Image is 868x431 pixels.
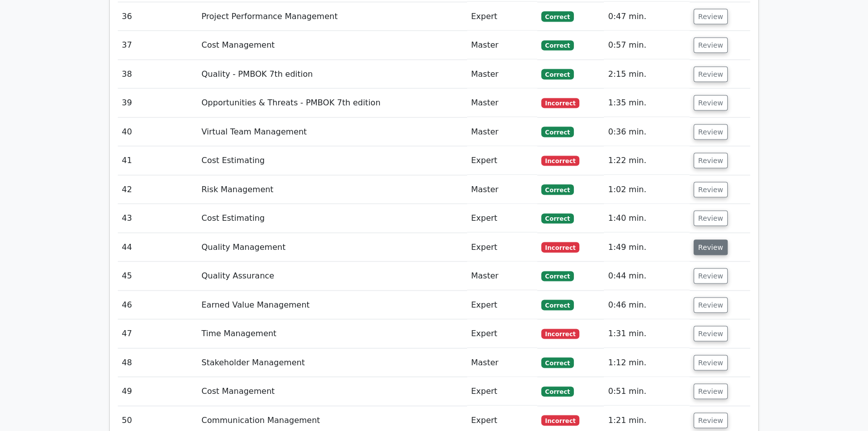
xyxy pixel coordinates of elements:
[467,377,537,406] td: Expert
[118,147,197,175] td: 41
[197,262,467,291] td: Quality Assurance
[118,31,197,60] td: 37
[604,31,690,60] td: 0:57 min.
[604,291,690,320] td: 0:46 min.
[604,377,690,406] td: 0:51 min.
[467,147,537,175] td: Expert
[694,326,728,342] button: Review
[467,262,537,291] td: Master
[694,240,728,255] button: Review
[541,271,574,281] span: Correct
[694,355,728,371] button: Review
[694,413,728,428] button: Review
[541,242,580,252] span: Incorrect
[118,377,197,406] td: 49
[197,320,467,348] td: Time Management
[197,3,467,31] td: Project Performance Management
[541,156,580,166] span: Incorrect
[604,60,690,89] td: 2:15 min.
[467,233,537,262] td: Expert
[197,204,467,233] td: Cost Estimating
[197,349,467,377] td: Stakeholder Management
[467,349,537,377] td: Master
[197,176,467,204] td: Risk Management
[694,211,728,226] button: Review
[197,118,467,147] td: Virtual Team Management
[197,31,467,60] td: Cost Management
[541,98,580,108] span: Incorrect
[197,60,467,89] td: Quality - PMBOK 7th edition
[467,204,537,233] td: Expert
[604,147,690,175] td: 1:22 min.
[604,349,690,377] td: 1:12 min.
[118,176,197,204] td: 42
[541,214,574,224] span: Correct
[197,233,467,262] td: Quality Management
[604,262,690,291] td: 0:44 min.
[694,9,728,25] button: Review
[541,41,574,51] span: Correct
[541,12,574,22] span: Correct
[694,95,728,111] button: Review
[118,291,197,320] td: 46
[604,176,690,204] td: 1:02 min.
[604,320,690,348] td: 1:31 min.
[118,233,197,262] td: 44
[541,185,574,195] span: Correct
[694,67,728,82] button: Review
[694,153,728,169] button: Review
[541,415,580,425] span: Incorrect
[197,291,467,320] td: Earned Value Management
[604,89,690,117] td: 1:35 min.
[197,377,467,406] td: Cost Management
[118,3,197,31] td: 36
[604,233,690,262] td: 1:49 min.
[541,329,580,339] span: Incorrect
[694,268,728,284] button: Review
[197,147,467,175] td: Cost Estimating
[118,262,197,291] td: 45
[118,349,197,377] td: 48
[604,118,690,147] td: 0:36 min.
[467,60,537,89] td: Master
[694,384,728,399] button: Review
[604,3,690,31] td: 0:47 min.
[604,204,690,233] td: 1:40 min.
[467,118,537,147] td: Master
[197,89,467,117] td: Opportunities & Threats - PMBOK 7th edition
[467,291,537,320] td: Expert
[467,89,537,117] td: Master
[467,176,537,204] td: Master
[694,124,728,140] button: Review
[541,358,574,368] span: Correct
[467,320,537,348] td: Expert
[467,31,537,60] td: Master
[541,300,574,310] span: Correct
[118,320,197,348] td: 47
[541,69,574,79] span: Correct
[694,182,728,198] button: Review
[541,127,574,137] span: Correct
[118,60,197,89] td: 38
[694,298,728,313] button: Review
[694,38,728,53] button: Review
[118,89,197,117] td: 39
[467,3,537,31] td: Expert
[118,204,197,233] td: 43
[541,387,574,397] span: Correct
[118,118,197,147] td: 40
